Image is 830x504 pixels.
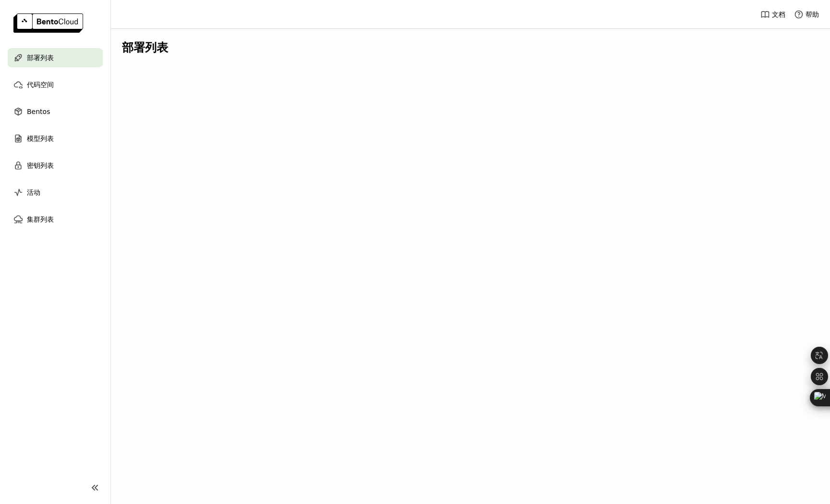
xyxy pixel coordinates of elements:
[27,52,54,63] span: 部署列表
[27,79,54,90] span: 代码空间
[27,133,54,144] span: 模型列表
[8,210,103,229] a: 集群列表
[8,102,103,121] a: Bentos
[8,156,103,175] a: 密钥列表
[772,10,785,19] span: 文档
[806,10,819,19] span: 帮助
[27,187,40,198] span: 活动
[794,10,819,19] div: 帮助
[27,160,54,171] span: 密钥列表
[27,214,54,225] span: 集群列表
[760,10,785,19] a: 文档
[27,106,50,117] span: Bentos
[8,129,103,148] a: 模型列表
[122,40,818,55] div: 部署列表
[13,13,83,33] img: logo
[8,183,103,202] a: 活动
